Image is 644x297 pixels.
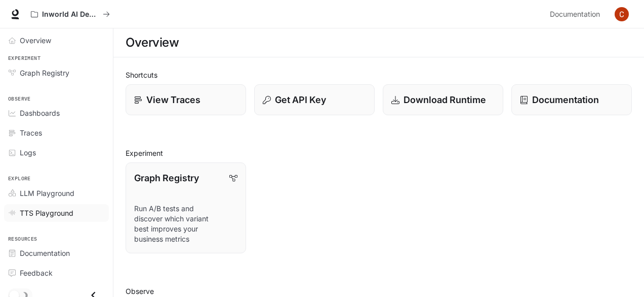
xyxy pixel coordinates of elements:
[20,188,74,199] span: LLM Playground
[532,93,599,107] p: Documentation
[126,148,632,158] h2: Experiment
[20,208,73,218] span: TTS Playground
[4,204,109,222] a: TTS Playground
[404,93,486,107] p: Download Runtime
[4,64,109,82] a: Graph Registry
[4,124,109,142] a: Traces
[550,8,600,21] span: Documentation
[4,104,109,122] a: Dashboards
[615,7,629,21] img: User avatar
[511,84,632,115] a: Documentation
[275,93,326,107] p: Get API Key
[4,144,109,161] a: Logs
[254,84,375,115] button: Get API Key
[546,4,608,24] a: Documentation
[20,268,53,278] span: Feedback
[126,84,246,115] a: View Traces
[20,147,36,158] span: Logs
[126,32,179,53] h1: Overview
[4,184,109,202] a: LLM Playground
[126,162,246,253] a: Graph RegistryRun A/B tests and discover which variant best improves your business metrics
[20,127,42,138] span: Traces
[20,68,69,78] span: Graph Registry
[126,70,632,80] h2: Shortcuts
[383,84,503,115] a: Download Runtime
[134,204,237,244] p: Run A/B tests and discover which variant best improves your business metrics
[4,264,109,282] a: Feedback
[42,10,99,19] p: Inworld AI Demos
[134,171,199,185] p: Graph Registry
[4,31,109,49] a: Overview
[126,286,632,296] h2: Observe
[20,35,51,46] span: Overview
[20,248,70,258] span: Documentation
[612,4,632,24] button: User avatar
[146,93,200,107] p: View Traces
[20,108,60,118] span: Dashboards
[26,4,114,24] button: All workspaces
[4,244,109,262] a: Documentation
